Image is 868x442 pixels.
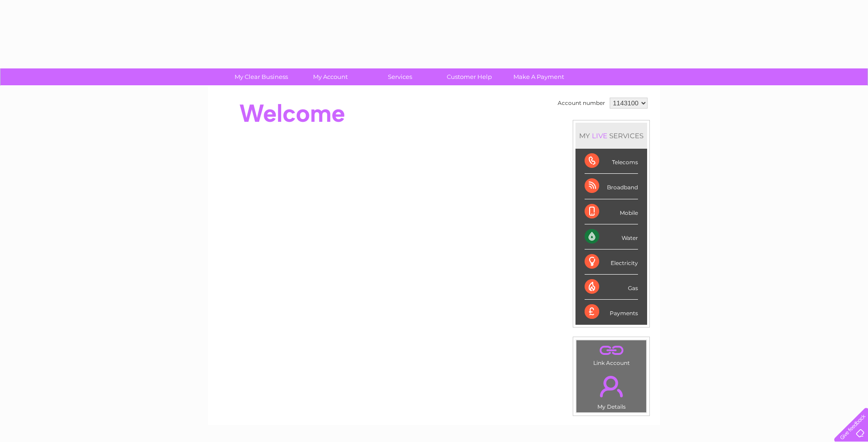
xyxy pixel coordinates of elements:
div: Gas [585,275,638,300]
a: . [579,370,644,402]
a: My Clear Business [224,68,299,85]
div: Broadband [585,174,638,199]
a: Customer Help [432,68,507,85]
div: Telecoms [585,149,638,174]
div: Payments [585,300,638,324]
a: . [579,343,644,359]
a: Make A Payment [501,68,576,85]
a: My Account [293,68,368,85]
div: MY SERVICES [575,123,647,149]
td: My Details [576,368,647,413]
td: Account number [555,95,607,111]
div: LIVE [590,131,609,140]
div: Electricity [585,250,638,275]
a: Services [362,68,438,85]
div: Water [585,224,638,250]
div: Mobile [585,199,638,224]
td: Link Account [576,340,647,369]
